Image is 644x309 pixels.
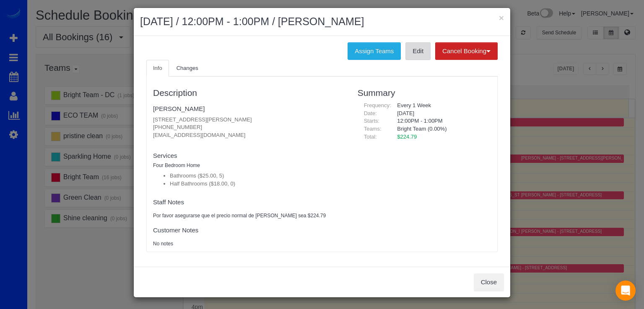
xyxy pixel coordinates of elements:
[177,65,198,71] span: Changes
[153,163,345,168] h5: Four Bedroom Home
[435,42,498,60] button: Cancel Booking
[146,60,169,77] a: Info
[153,199,345,206] h4: Staff Notes
[364,110,377,116] span: Date:
[397,125,485,133] li: Bright Team (0.00%)
[153,212,345,219] pre: Por favor asegurarse que el precio normal de [PERSON_NAME] sea $224.79
[153,88,345,98] h3: Description
[348,42,401,60] button: Assign Teams
[153,240,345,247] pre: No notes
[170,172,345,180] li: Bathrooms ($25.00, 5)
[140,14,504,29] h2: [DATE] / 12:00PM - 1:00PM / [PERSON_NAME]
[153,65,162,71] span: Info
[153,105,205,112] a: [PERSON_NAME]
[364,126,382,132] span: Teams:
[615,281,636,301] div: Open Intercom Messenger
[397,134,417,140] span: $224.79
[170,60,205,77] a: Changes
[364,102,391,108] span: Frequency:
[170,180,345,188] li: Half Bathrooms ($18.00, 0)
[405,42,431,60] a: Edit
[474,273,504,291] button: Close
[153,116,345,139] p: [STREET_ADDRESS][PERSON_NAME] [PHONE_NUMBER] [EMAIL_ADDRESS][DOMAIN_NAME]
[358,88,491,98] h3: Summary
[364,134,377,140] span: Total:
[391,117,491,125] div: 12:00PM - 1:00PM
[499,13,504,22] button: ×
[153,152,345,160] h4: Services
[364,118,380,124] span: Starts:
[391,102,491,110] div: Every 1 Week
[153,227,345,234] h4: Customer Notes
[391,110,491,118] div: [DATE]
